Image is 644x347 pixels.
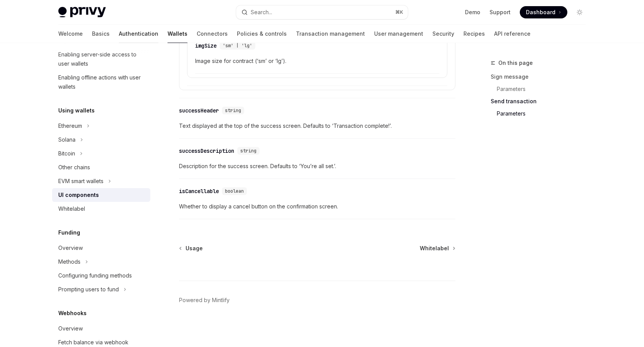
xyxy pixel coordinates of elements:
span: string [225,107,241,114]
a: Overview [52,322,150,335]
span: ⌘ K [395,9,403,15]
div: Overview [58,324,83,333]
a: Wallets [168,25,187,43]
h5: Webhooks [58,309,87,318]
a: Basics [92,25,110,43]
div: Prompting users to fund [58,285,119,294]
button: Toggle Bitcoin section [52,147,150,160]
div: Ethereum [58,121,82,131]
a: Overview [52,241,150,255]
a: UI components [52,188,150,202]
div: UI components [58,190,99,200]
a: Recipes [463,25,485,43]
span: Usage [186,245,203,252]
button: Toggle Prompting users to fund section [52,283,150,296]
button: Toggle Solana section [52,133,150,147]
a: API reference [494,25,531,43]
button: Toggle Ethereum section [52,119,150,133]
div: Overview [58,243,83,253]
a: Sign message [491,71,592,83]
a: Welcome [58,25,83,43]
div: Enabling offline actions with user wallets [58,73,146,91]
div: successDescription [179,147,234,155]
div: Fetch balance via webhook [58,338,128,347]
span: 'sm' | 'lg' [223,43,252,49]
div: Configuring funding methods [58,271,132,280]
a: Send transaction [491,95,592,107]
span: Text displayed at the top of the success screen. Defaults to ‘Transaction complete!’. [179,121,455,131]
a: Usage [180,245,203,252]
div: Methods [58,257,80,266]
a: Powered by Mintlify [179,296,230,304]
button: Toggle EVM smart wallets section [52,174,150,188]
div: Enabling server-side access to user wallets [58,50,146,68]
a: Support [490,8,511,16]
a: Parameters [491,107,592,120]
div: Other chains [58,163,90,172]
a: Enabling server-side access to user wallets [52,48,150,71]
div: Solana [58,135,76,144]
div: successHeader [179,107,219,114]
button: Toggle dark mode [573,6,586,18]
span: boolean [225,188,244,194]
span: Whether to display a cancel button on the confirmation screen. [179,202,455,211]
div: Search... [251,8,272,17]
div: EVM smart wallets [58,177,103,186]
div: isCancellable [179,187,219,195]
button: Toggle Methods section [52,255,150,269]
a: Policies & controls [237,25,287,43]
a: Whitelabel [420,245,455,252]
span: Description for the success screen. Defaults to ‘You’re all set.’. [179,162,455,171]
span: On this page [498,58,533,68]
a: Security [432,25,454,43]
div: imgSize [195,42,217,50]
a: Whitelabel [52,202,150,216]
a: Connectors [197,25,228,43]
span: Whitelabel [420,245,449,252]
div: Whitelabel [58,204,85,213]
a: Configuring funding methods [52,269,150,283]
span: Image size for contract (‘sm’ or ‘lg’). [195,56,439,66]
a: Other chains [52,160,150,174]
h5: Using wallets [58,106,95,115]
div: Bitcoin [58,149,75,158]
a: Demo [465,8,480,16]
a: Enabling offline actions with user wallets [52,71,150,94]
span: string [240,148,256,154]
a: Transaction management [296,25,365,43]
a: Authentication [119,25,158,43]
a: Parameters [491,83,592,95]
span: Dashboard [526,8,555,16]
a: Dashboard [520,6,567,18]
h5: Funding [58,228,80,237]
img: light logo [58,7,106,18]
a: User management [374,25,423,43]
button: Open search [236,5,408,19]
